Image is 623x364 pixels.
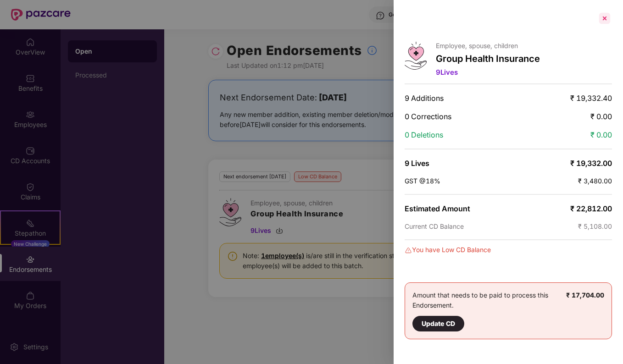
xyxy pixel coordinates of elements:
span: ₹ 22,812.00 [570,204,612,213]
img: svg+xml;base64,PHN2ZyBpZD0iRGFuZ2VyLTMyeDMyIiB4bWxucz0iaHR0cDovL3d3dy53My5vcmcvMjAwMC9zdmciIHdpZH... [405,247,412,254]
p: Employee, spouse, children [436,42,540,50]
span: Current CD Balance [405,222,464,230]
span: 9 Lives [436,68,458,77]
div: Update CD [422,319,455,329]
span: ₹ 3,480.00 [578,177,612,185]
p: Group Health Insurance [436,53,540,64]
span: 9 Additions [405,94,444,103]
span: ₹ 19,332.40 [570,94,612,103]
span: 0 Corrections [405,112,451,121]
span: Estimated Amount [405,204,470,213]
span: ₹ 0.00 [590,130,612,139]
div: You have Low CD Balance [405,245,612,255]
img: svg+xml;base64,PHN2ZyB4bWxucz0iaHR0cDovL3d3dy53My5vcmcvMjAwMC9zdmciIHdpZHRoPSI0Ny43MTQiIGhlaWdodD... [405,42,427,70]
span: GST @18% [405,177,440,185]
span: 9 Lives [405,159,429,168]
span: ₹ 0.00 [590,112,612,121]
span: ₹ 5,108.00 [578,222,612,230]
span: 0 Deletions [405,130,443,139]
b: ₹ 17,704.00 [566,291,604,299]
span: ₹ 19,332.00 [570,159,612,168]
div: Amount that needs to be paid to process this Endorsement. [412,290,566,331]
